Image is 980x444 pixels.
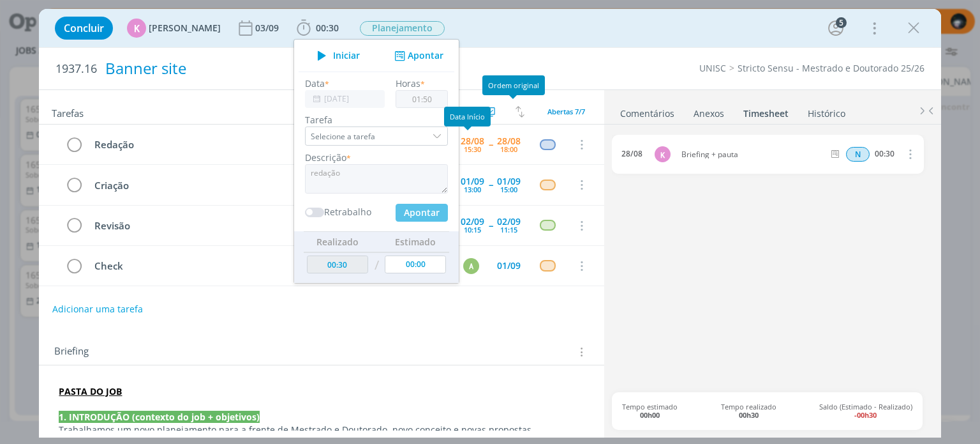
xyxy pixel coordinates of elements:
[500,146,517,153] div: 18:00
[52,298,144,321] button: Adicionar uma tarefa
[56,62,97,76] span: 1937.16
[461,177,484,186] div: 01/09
[497,177,521,186] div: 01/09
[391,49,444,63] button: Apontar
[149,24,221,33] span: [PERSON_NAME]
[739,410,759,420] b: 00h30
[461,137,484,146] div: 28/08
[516,106,524,118] img: arrow-down-up.svg
[462,296,481,316] button: K
[464,226,481,233] div: 10:15
[100,53,557,84] div: Banner site
[382,231,450,252] th: Estimado
[305,113,448,126] label: Tarefa
[54,344,89,360] span: Briefing
[371,252,382,279] td: /
[807,102,846,120] a: Histórico
[497,137,521,146] div: 28/08
[324,205,371,218] label: Retrabalho
[497,261,521,270] div: 01/09
[316,22,339,34] span: 00:30
[721,402,776,419] span: Tempo realizado
[89,218,415,234] div: Revisão
[305,151,346,164] label: Descrição
[89,258,451,274] div: Check
[59,411,260,423] strong: 1. INTRODUÇÃO (contexto do job + objetivos)
[676,151,829,158] span: Briefing + pauta
[547,107,585,116] span: Abertas 7/7
[359,20,445,36] button: Planejamento
[699,62,726,74] a: UNISC
[854,410,877,420] b: -00h30
[89,178,415,194] div: Criação
[310,47,360,65] button: Iniciar
[463,258,479,274] div: A
[305,77,325,90] label: Data
[826,18,846,38] button: 5
[875,149,895,158] div: 00:30
[89,137,415,153] div: Redação
[127,19,221,38] button: K[PERSON_NAME]
[304,231,371,252] th: Realizado
[738,62,924,74] a: Stricto Sensu - Mestrado e Doutorado 25/26
[489,140,493,149] span: --
[462,256,481,275] button: A
[333,51,360,60] span: Iniciar
[461,217,484,226] div: 02/09
[836,17,847,28] div: 5
[127,19,146,38] div: K
[39,9,940,438] div: dialog
[396,77,421,90] label: Horas
[620,102,675,120] a: Comentários
[293,39,459,284] ul: 00:30
[293,18,342,38] button: 00:30
[255,24,281,33] div: 03/09
[52,104,84,119] span: Tarefas
[464,186,481,193] div: 13:00
[655,146,671,162] div: K
[64,23,104,33] span: Concluir
[396,204,448,222] button: Apontar
[305,90,385,108] input: Data
[444,107,491,126] div: Data Início
[360,21,445,36] span: Planejamento
[819,402,912,419] span: Saldo (Estimado - Realizado)
[500,186,517,193] div: 15:00
[846,147,870,162] div: Horas normais
[59,385,122,397] a: PASTA DO JOB
[694,107,724,120] div: Anexos
[59,424,584,436] p: Trabalhamos um novo planejamento para a frente de Mestrado e Doutorado, novo conceito e novas pro...
[489,221,493,230] span: --
[464,146,481,153] div: 15:30
[489,180,493,189] span: --
[500,226,517,233] div: 11:15
[640,410,660,420] b: 00h00
[743,102,789,120] a: Timesheet
[497,217,521,226] div: 02/09
[482,75,545,95] div: Ordem original
[621,149,642,158] div: 28/08
[55,17,113,40] button: Concluir
[622,402,678,419] span: Tempo estimado
[846,147,870,162] span: N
